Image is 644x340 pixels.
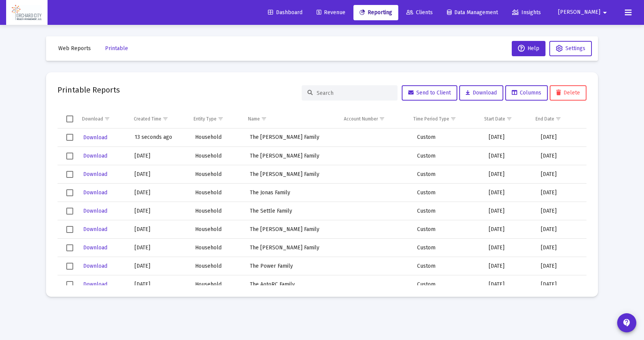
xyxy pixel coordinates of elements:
[129,147,190,165] td: [DATE]
[536,202,586,220] td: [DATE]
[412,257,483,275] td: Custom
[412,129,483,147] td: Custom
[459,85,503,101] button: Download
[483,275,536,294] td: [DATE]
[412,239,483,257] td: Custom
[66,153,73,159] div: Select row
[565,45,585,52] span: Settings
[82,132,108,143] button: Download
[163,116,168,122] span: Show filter options for column 'Created Time'
[134,116,161,122] div: Created Time
[412,147,483,165] td: Custom
[530,110,581,128] td: Column End Date
[82,205,108,216] button: Download
[190,257,245,275] td: Household
[518,45,539,52] span: Help
[512,9,541,16] span: Insights
[83,171,107,177] span: Download
[83,208,107,214] span: Download
[450,116,456,122] span: Show filter options for column 'Time Period Type'
[600,5,609,20] mat-icon: arrow_drop_down
[83,153,107,159] span: Download
[190,202,245,220] td: Household
[483,184,536,202] td: [DATE]
[353,5,398,20] a: Reporting
[317,9,345,16] span: Revenue
[66,208,73,215] div: Select row
[412,275,483,294] td: Custom
[379,116,385,122] span: Show filter options for column 'Account Number'
[66,226,73,233] div: Select row
[412,220,483,239] td: Custom
[83,263,107,269] span: Download
[83,134,107,141] span: Download
[129,275,190,294] td: [DATE]
[82,150,108,161] button: Download
[83,226,107,233] span: Download
[268,9,302,16] span: Dashboard
[129,202,190,220] td: [DATE]
[104,116,110,122] span: Show filter options for column 'Download'
[129,220,190,239] td: [DATE]
[245,257,342,275] td: The Power Family
[245,202,342,220] td: The Settle Family
[483,239,536,257] td: [DATE]
[338,110,408,128] td: Column Account Number
[466,89,497,96] span: Download
[262,5,309,20] a: Dashboard
[412,202,483,220] td: Custom
[400,5,439,20] a: Clients
[536,239,586,257] td: [DATE]
[82,224,108,235] button: Download
[447,9,498,16] span: Data Management
[245,184,342,202] td: The Jonas Family
[555,116,561,122] span: Show filter options for column 'End Date'
[245,129,342,147] td: The [PERSON_NAME] Family
[190,239,245,257] td: Household
[536,147,586,165] td: [DATE]
[622,318,631,327] mat-icon: contact_support
[483,257,536,275] td: [DATE]
[58,45,91,52] span: Web Reports
[190,129,245,147] td: Household
[536,257,586,275] td: [DATE]
[66,189,73,196] div: Select row
[310,5,352,20] a: Revenue
[82,187,108,198] button: Download
[83,281,107,288] span: Download
[512,89,541,96] span: Columns
[558,9,600,16] span: [PERSON_NAME]
[82,169,108,180] button: Download
[360,9,392,16] span: Reporting
[66,134,73,141] div: Select row
[52,41,97,56] button: Web Reports
[261,116,267,122] span: Show filter options for column 'Name'
[550,85,586,101] button: Delete
[82,279,108,290] button: Download
[556,89,580,96] span: Delete
[412,184,483,202] td: Custom
[248,116,260,122] div: Name
[441,5,504,20] a: Data Management
[245,239,342,257] td: The [PERSON_NAME] Family
[83,189,107,196] span: Download
[536,220,586,239] td: [DATE]
[58,84,120,96] h2: Printable Reports
[536,184,586,202] td: [DATE]
[129,129,190,147] td: 13 seconds ago
[536,129,586,147] td: [DATE]
[506,116,512,122] span: Show filter options for column 'Start Date'
[190,220,245,239] td: Household
[512,41,545,56] button: Help
[82,116,103,122] div: Download
[483,202,536,220] td: [DATE]
[536,275,586,294] td: [DATE]
[317,90,392,96] input: Search
[66,281,73,288] div: Select row
[536,116,554,122] div: End Date
[536,165,586,184] td: [DATE]
[105,45,128,52] span: Printable
[479,110,531,128] td: Column Start Date
[549,5,619,20] button: [PERSON_NAME]
[190,165,245,184] td: Household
